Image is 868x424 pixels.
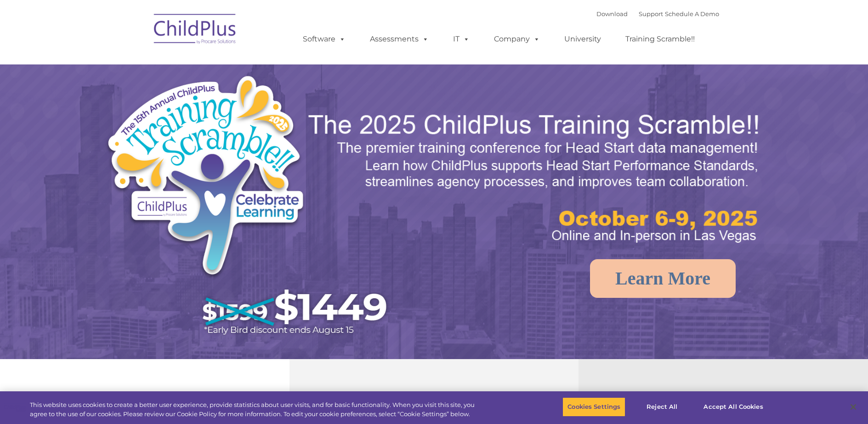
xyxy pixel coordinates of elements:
[30,401,477,418] div: This website uses cookies to create a better user experience, provide statistics about user visit...
[633,397,691,417] button: Reject All
[294,30,355,48] a: Software
[639,10,663,17] a: Support
[555,30,610,48] a: University
[665,10,719,17] a: Schedule A Demo
[596,10,719,17] font: |
[361,30,438,48] a: Assessments
[596,10,628,17] a: Download
[616,30,704,48] a: Training Scramble!!
[149,7,241,53] img: ChildPlus by Procare Solutions
[590,259,736,298] a: Learn More
[562,397,625,417] button: Cookies Settings
[485,30,549,48] a: Company
[843,397,863,417] button: Close
[444,30,479,48] a: IT
[698,397,768,417] button: Accept All Cookies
